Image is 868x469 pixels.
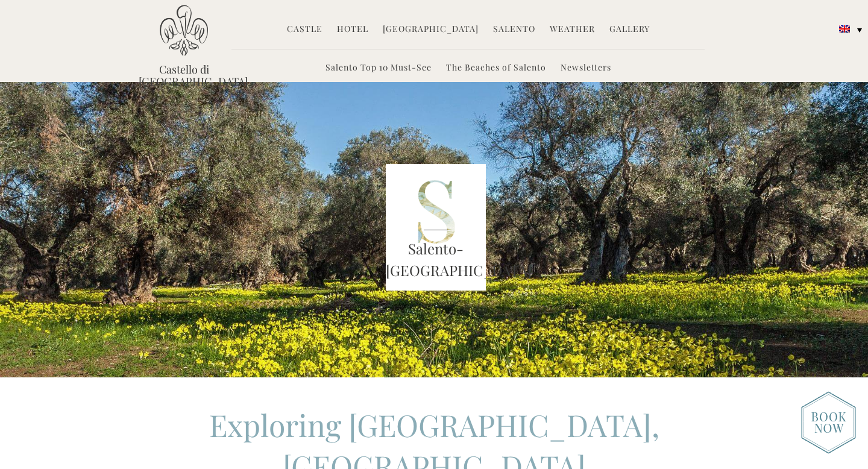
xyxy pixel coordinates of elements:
a: Hotel [337,23,368,37]
h3: Salento-[GEOGRAPHIC_DATA] [386,238,486,281]
img: S_Lett_green.png [386,164,486,291]
a: Gallery [609,23,650,37]
img: Castello di Ugento [160,5,208,56]
img: English [839,25,850,33]
a: Castle [287,23,322,37]
a: Salento [493,23,535,37]
a: The Beaches of Salento [446,61,546,75]
a: Salento Top 10 Must-See [325,61,432,75]
a: Newsletters [561,61,611,75]
img: new-booknow.png [801,391,856,454]
a: [GEOGRAPHIC_DATA] [383,23,479,37]
a: Weather [550,23,595,37]
a: Castello di [GEOGRAPHIC_DATA] [139,63,229,87]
